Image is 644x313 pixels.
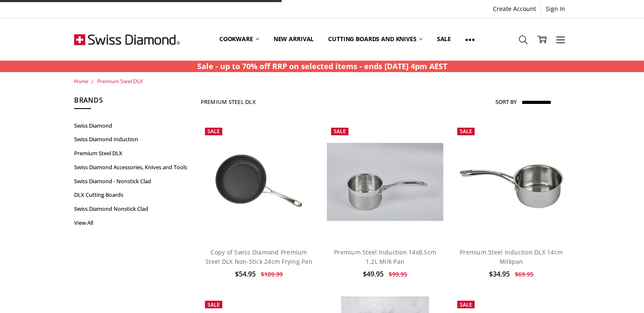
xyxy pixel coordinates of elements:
[327,143,444,221] img: Premium Steel Induction 14x8.5cm 1.2L Milk Pan
[74,202,191,216] a: Swiss Diamond Nonstick Clad
[541,3,570,15] a: Sign In
[74,18,180,61] img: Free Shipping On Every Order
[74,119,191,133] a: Swiss Diamond
[453,144,570,220] img: Premium Steel Induction DLX 14cm Milkpan
[488,3,541,15] a: Create Account
[363,269,384,279] span: $49.95
[458,20,482,59] a: Show All
[74,174,191,188] a: Swiss Diamond - Nonstick Clad
[261,270,283,278] span: $109.99
[460,301,472,308] span: Sale
[212,20,266,58] a: Cookware
[460,128,472,135] span: Sale
[489,269,510,279] span: $34.95
[460,248,563,265] a: Premium Steel Induction DLX 14cm Milkpan
[266,20,321,58] a: New arrival
[327,123,444,240] a: Premium Steel Induction 14x8.5cm 1.2L Milk Pan
[74,132,191,146] a: Swiss Diamond Induction
[74,160,191,174] a: Swiss Diamond Accessories, Knives and Tools
[74,188,191,202] a: DLX Cutting Boards
[74,78,88,85] a: Home
[235,269,256,279] span: $54.95
[495,95,517,109] label: Sort By
[74,146,191,160] a: Premium Steel DLX
[201,123,318,240] img: Copy of Swiss Diamond Premium Steel DLX Non-Stick 24cm Frying Pan
[197,61,447,71] strong: Sale - up to 70% off RRP on selected items - ends [DATE] 4pm AEST
[334,248,436,265] a: Premium Steel Induction 14x8.5cm 1.2L Milk Pan
[74,95,191,109] h5: Brands
[97,78,143,85] a: Premium Steel DLX
[207,301,220,308] span: Sale
[453,123,570,240] a: Premium Steel Induction DLX 14cm Milkpan
[207,128,220,135] span: Sale
[321,20,430,58] a: Cutting boards and knives
[515,270,533,278] span: $69.95
[334,128,346,135] span: Sale
[430,20,458,58] a: Sale
[389,270,407,278] span: $99.95
[74,216,191,230] a: View All
[205,248,312,265] a: Copy of Swiss Diamond Premium Steel DLX Non-Stick 24cm Frying Pan
[201,98,256,105] h1: Premium Steel DLX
